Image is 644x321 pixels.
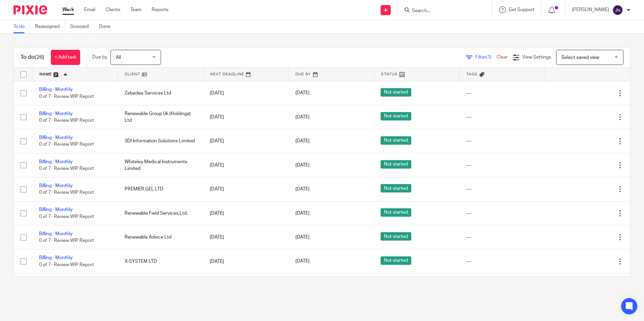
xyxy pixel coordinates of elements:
span: 0 of 7 · Review WIP Report [39,238,94,243]
a: Clients [105,6,120,13]
span: (26) [35,55,44,60]
div: --- [466,210,538,217]
a: Done [99,20,116,33]
span: Not started [381,256,411,265]
span: 0 of 7 · Review WIP Report [39,118,94,123]
img: Pixie [13,5,47,14]
span: [DATE] [295,91,310,96]
span: Filter [475,55,496,60]
td: Whiteley Medical Instruments Limited [118,153,203,177]
a: Work [62,6,74,13]
span: [DATE] [295,235,310,240]
td: X-SYSTEM LTD [118,249,203,273]
span: 0 of 7 · Review WIP Report [39,94,94,99]
h1: To do [21,54,44,61]
a: Snoozed [70,20,94,33]
a: Billing - Monthly [39,231,73,236]
td: Renewable Field Services Ltd. [118,201,203,225]
img: svg%3E [612,5,623,15]
td: [DATE] [203,153,289,177]
a: Billing - Monthly [39,207,73,212]
td: [DATE] [203,105,289,129]
p: Due by [92,54,107,61]
span: [DATE] [295,139,310,143]
span: 0 of 7 · Review WIP Report [39,142,94,147]
span: [DATE] [295,163,310,168]
p: [PERSON_NAME] [572,6,609,13]
td: [DATE] [203,201,289,225]
span: Get Support [509,7,535,12]
div: --- [466,258,538,265]
a: + Add task [51,50,80,65]
td: Renewable Group Uk (Holdings) Ltd [118,105,203,129]
span: (1) [486,55,491,60]
td: 3DI Information Solutions Limited [118,129,203,153]
a: Billing - Monthly [39,183,73,188]
div: --- [466,114,538,120]
span: 0 of 7 · Review WIP Report [39,190,94,195]
a: Team [130,6,141,13]
td: [DATE] [203,249,289,273]
span: [DATE] [295,211,310,216]
span: Tags [466,72,478,76]
span: All [116,55,121,60]
a: Billing - Monthly [39,255,73,260]
span: View Settings [522,55,551,60]
span: Not started [381,232,411,241]
a: Reassigned [35,20,65,33]
div: --- [466,138,538,144]
td: [DATE] [203,81,289,105]
a: Reports [152,6,168,13]
a: Clear [496,55,508,60]
a: Billing - Monthly [39,159,73,164]
div: --- [466,90,538,97]
a: Billing - Monthly [39,111,73,116]
a: To do [13,20,30,33]
span: [DATE] [295,115,310,119]
span: 0 of 7 · Review WIP Report [39,262,94,267]
span: [DATE] [295,259,310,264]
div: --- [466,234,538,241]
span: Not started [381,160,411,169]
span: [DATE] [295,187,310,191]
a: Email [84,6,95,13]
a: Billing - Monthly [39,87,73,92]
span: Not started [381,88,411,97]
span: Select saved view [561,55,599,60]
input: Search [411,8,472,14]
td: [DATE] [203,273,289,297]
div: --- [466,186,538,192]
td: Katallyst Global Limited [118,273,203,297]
span: 0 of 7 · Review WIP Report [39,166,94,171]
span: Not started [381,112,411,120]
span: Not started [381,208,411,217]
td: Renewable Advice Ltd [118,225,203,249]
td: Zebedee Services Ltd [118,81,203,105]
td: [DATE] [203,225,289,249]
div: --- [466,162,538,169]
td: PREMIER GEL LTD [118,177,203,201]
a: Billing - Monthly [39,135,73,140]
span: Not started [381,184,411,192]
span: Not started [381,136,411,145]
td: [DATE] [203,177,289,201]
span: 0 of 7 · Review WIP Report [39,214,94,219]
td: [DATE] [203,129,289,153]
